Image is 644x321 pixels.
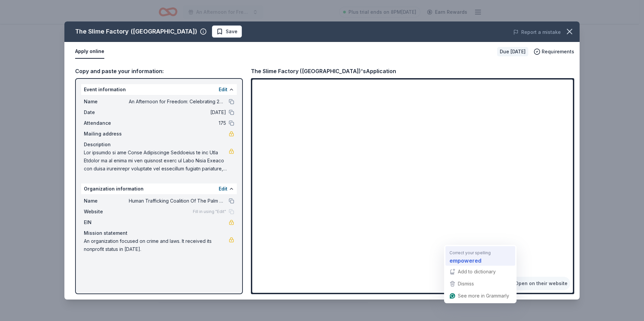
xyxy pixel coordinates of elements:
[84,208,129,216] span: Website
[81,84,237,95] div: Event information
[226,28,237,36] span: Save
[84,237,229,253] span: An organization focused on crime and laws. It received its nonprofit status in [DATE].
[129,98,226,106] span: An Afternoon for Freedom: Celebrating 20 years of Impact
[84,108,129,116] span: Date
[84,130,129,138] span: Mailing address
[84,149,229,173] span: Lor ipsumdo si ame Conse Adipiscinge Seddoeius te inc Utla Etdolor ma al enima mi ven quisnost ex...
[84,218,129,226] span: EIN
[193,209,226,214] span: Fill in using "Edit"
[251,67,396,75] div: The Slime Factory ([GEOGRAPHIC_DATA])'s Application
[84,229,234,237] div: Mission statement
[75,26,197,37] div: The Slime Factory ([GEOGRAPHIC_DATA])
[513,28,561,36] button: Report a mistake
[219,185,227,193] button: Edit
[212,25,242,38] button: Save
[129,119,226,127] span: 175
[81,183,237,194] div: Organization information
[129,197,226,205] span: Human Trafficking Coalition Of The Palm Beaches Inc
[84,98,129,106] span: Name
[252,79,573,293] iframe: To enrich screen reader interactions, please activate Accessibility in Grammarly extension settings
[84,119,129,127] span: Attendance
[75,67,243,75] div: Copy and paste your information:
[84,141,234,149] div: Description
[504,277,570,290] a: Open on their website
[542,48,574,56] span: Requirements
[75,45,104,59] button: Apply online
[534,48,574,56] button: Requirements
[497,47,528,56] div: Due [DATE]
[129,108,226,116] span: [DATE]
[219,86,227,94] button: Edit
[84,197,129,205] span: Name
